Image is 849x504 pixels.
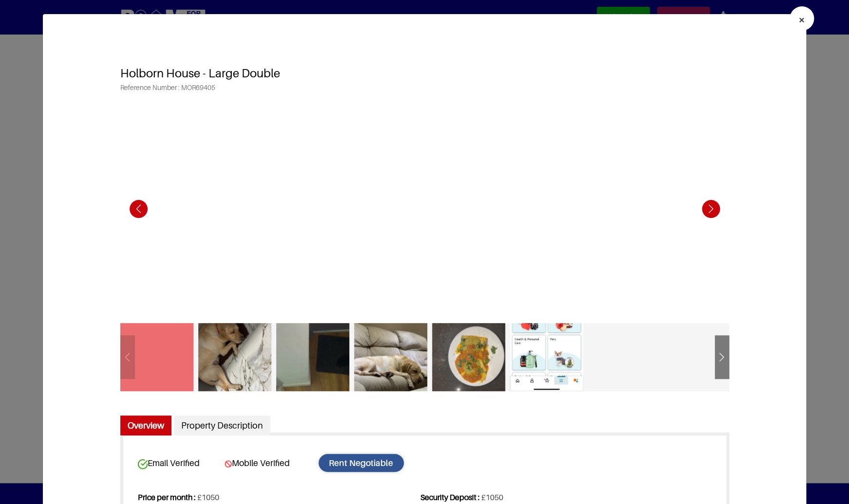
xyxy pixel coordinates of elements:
strong: Security Deposit : [420,492,480,502]
img: card-verified [138,459,148,469]
a: Property Description [174,415,270,436]
button: Close [790,6,814,31]
div: Next slide [715,346,729,370]
span: Rent Negotiable [319,454,404,472]
span: × [798,13,805,27]
h3: Holborn House - Large Double [120,57,729,84]
div: Previous slide [125,196,152,222]
span: Mobile Verified [225,458,310,468]
div: Next slide [698,196,724,222]
a: Overview [120,415,171,436]
span: Reference Number : MOR69405 [120,84,729,97]
strong: Price per month : [138,492,196,502]
span: Email Verified [138,458,223,468]
img: card-verified [225,460,232,468]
